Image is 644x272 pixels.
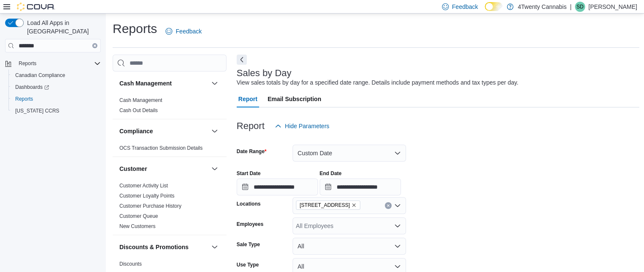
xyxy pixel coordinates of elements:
span: Feedback [452,3,478,11]
button: Customer [210,164,220,174]
h3: Customer [119,165,147,173]
a: Customer Queue [119,213,158,219]
span: Dashboards [15,84,49,91]
h1: Reports [113,20,157,37]
button: Discounts & Promotions [119,243,208,251]
input: Press the down key to open a popover containing a calendar. [237,179,318,195]
span: New Customers [119,223,155,230]
label: Locations [237,201,261,207]
a: Dashboards [8,81,104,93]
span: Washington CCRS [12,106,101,116]
span: Reports [15,58,101,69]
h3: Compliance [119,127,153,135]
a: Customer Purchase History [119,203,182,209]
label: Sale Type [237,241,260,248]
span: OCS Transaction Submission Details [119,145,203,151]
span: Canadian Compliance [15,72,65,79]
button: Compliance [119,127,208,135]
button: [US_STATE] CCRS [8,105,104,117]
button: Reports [8,93,104,105]
a: Cash Management [119,97,162,103]
div: Sue Dhami [575,2,585,12]
a: Cash Out Details [119,107,158,113]
button: Reports [2,58,104,69]
nav: Complex example [5,54,101,139]
span: Load All Apps in [GEOGRAPHIC_DATA] [24,19,101,36]
span: Customer Loyalty Points [119,192,174,199]
a: Customer Loyalty Points [119,193,174,199]
span: Customer Purchase History [119,203,182,209]
button: Open list of options [394,202,401,209]
button: Clear input [92,43,97,48]
span: Dashboards [12,82,101,92]
span: Reports [15,96,33,102]
button: Cash Management [210,78,220,88]
button: Canadian Compliance [8,69,104,81]
span: Reports [12,94,101,104]
span: Dark Mode [485,11,485,11]
span: Customer Queue [119,213,158,220]
span: SD [577,2,584,12]
button: Clear input [385,202,392,209]
a: Feedback [162,23,205,40]
h3: Cash Management [119,79,172,88]
span: Email Subscription [268,91,321,107]
p: [PERSON_NAME] [589,2,637,12]
div: View sales totals by day for a specified date range. Details include payment methods and tax type... [237,78,519,87]
button: Cash Management [119,79,208,88]
h3: Discounts & Promotions [119,243,188,251]
button: Discounts & Promotions [210,242,220,252]
span: 7389 River Rd [296,201,361,210]
p: | [570,2,572,12]
div: Customer [113,181,227,235]
button: Reports [15,58,40,69]
label: Date Range [237,148,267,155]
button: Custom Date [293,145,406,162]
a: Dashboards [12,82,53,92]
button: Customer [119,165,208,173]
img: Cova [17,3,55,11]
h3: Sales by Day [237,68,292,78]
button: Compliance [210,126,220,136]
p: 4Twenty Cannabis [518,2,567,12]
button: Next [237,55,247,65]
span: [STREET_ADDRESS] [300,201,350,209]
div: Compliance [113,143,227,157]
input: Press the down key to open a popover containing a calendar. [320,179,401,195]
span: Reports [19,60,36,67]
span: Cash Out Details [119,107,158,114]
a: Customer Activity List [119,183,168,189]
a: OCS Transaction Submission Details [119,145,203,151]
h3: Report [237,121,265,131]
label: Use Type [237,261,259,268]
button: Remove 7389 River Rd from selection in this group [351,203,357,208]
button: Open list of options [394,223,401,229]
a: Reports [12,94,36,104]
input: Dark Mode [485,2,503,11]
button: Hide Parameters [271,118,333,135]
span: Report [238,91,257,107]
span: Canadian Compliance [12,70,101,80]
span: Hide Parameters [285,122,329,130]
span: Feedback [176,27,202,36]
span: Customer Activity List [119,182,168,189]
a: Discounts [119,261,142,267]
a: Canadian Compliance [12,70,69,80]
label: End Date [320,170,342,177]
button: All [293,238,406,255]
label: Start Date [237,170,261,177]
span: [US_STATE] CCRS [15,107,59,114]
label: Employees [237,221,263,228]
span: Cash Management [119,97,162,104]
a: New Customers [119,223,155,229]
a: [US_STATE] CCRS [12,106,63,116]
div: Cash Management [113,95,227,119]
span: Discounts [119,261,142,267]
